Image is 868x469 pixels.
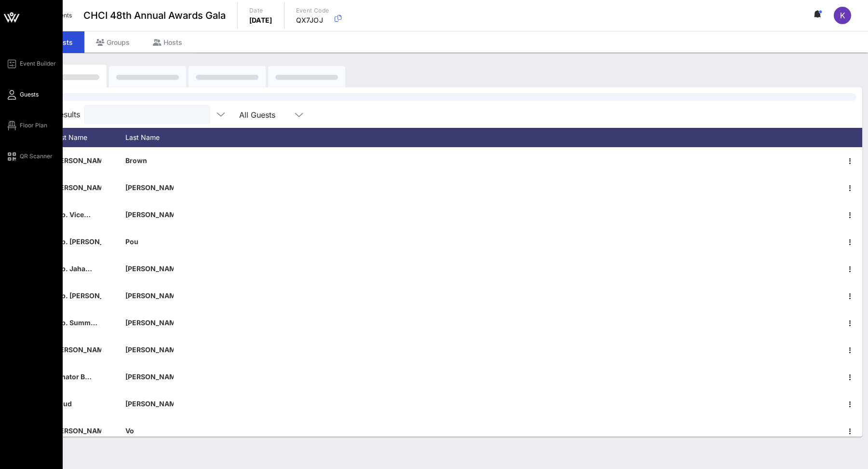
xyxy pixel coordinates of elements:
[84,31,141,53] div: Groups
[296,6,329,15] p: Event Code
[239,110,275,119] div: All Guests
[53,282,101,309] p: Rep. [PERSON_NAME]…
[6,120,47,131] a: Floor Plan
[125,128,198,147] div: Last Name
[834,7,851,24] div: K
[249,6,272,15] p: Date
[83,8,226,23] span: CHCI 48th Annual Awards Gala
[6,58,56,69] a: Event Builder
[840,11,845,20] span: K
[125,390,174,417] p: [PERSON_NAME]
[53,336,101,363] p: [PERSON_NAME]
[53,255,101,282] p: Rep. Jaha…
[53,201,101,228] p: Rep. Vice…
[20,59,56,68] span: Event Builder
[6,89,39,100] a: Guests
[249,15,272,25] p: [DATE]
[141,31,194,53] div: Hosts
[125,255,174,282] p: [PERSON_NAME]
[125,282,174,309] p: [PERSON_NAME]
[20,152,53,161] span: QR Scanner
[53,128,125,147] div: First Name
[125,201,174,228] p: [PERSON_NAME]
[53,417,101,444] p: [PERSON_NAME]
[20,121,47,130] span: Floor Plan
[125,147,174,174] p: Brown
[53,363,101,390] p: Senator B…
[125,309,174,336] p: [PERSON_NAME]
[125,228,174,255] p: Pou
[6,151,53,162] a: QR Scanner
[125,363,174,390] p: [PERSON_NAME]
[296,15,329,25] p: QX7JOJ
[125,336,174,363] p: [PERSON_NAME]
[20,90,39,99] span: Guests
[53,228,101,255] p: Rep. [PERSON_NAME]…
[53,309,101,336] p: Rep. Summ…
[53,147,101,174] p: [PERSON_NAME]
[53,174,101,201] p: [PERSON_NAME]
[53,390,101,417] p: Salud
[125,174,174,201] p: [PERSON_NAME]
[233,105,311,124] div: All Guests
[125,417,174,444] p: Vo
